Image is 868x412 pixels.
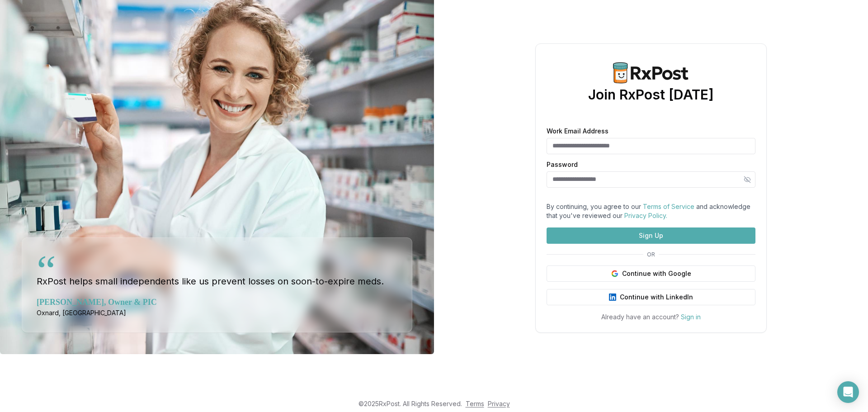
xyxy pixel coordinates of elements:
label: Password [547,161,755,168]
button: Continue with LinkedIn [547,289,755,305]
label: Work Email Address [547,128,755,134]
span: OR [643,251,659,258]
a: Terms of Service [643,203,694,210]
div: By continuing, you agree to our and acknowledge that you've reviewed our [547,202,755,220]
a: Privacy Policy. [624,212,667,219]
button: Continue with Google [547,265,755,282]
button: Sign Up [547,227,755,244]
div: “ [37,249,56,292]
img: RxPost Logo [608,62,694,84]
img: Google [611,270,618,277]
button: Hide password [739,171,755,188]
div: Oxnard, [GEOGRAPHIC_DATA] [37,308,397,317]
h1: Join RxPost [DATE] [588,86,714,103]
span: Already have an account? [601,313,679,321]
a: Privacy [488,400,510,407]
img: LinkedIn [609,294,616,301]
a: Sign in [681,313,701,321]
a: Terms [466,400,484,407]
blockquote: RxPost helps small independents like us prevent losses on soon-to-expire meds. [37,256,397,289]
div: [PERSON_NAME], Owner & PIC [37,296,397,308]
div: Open Intercom Messenger [837,381,859,403]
